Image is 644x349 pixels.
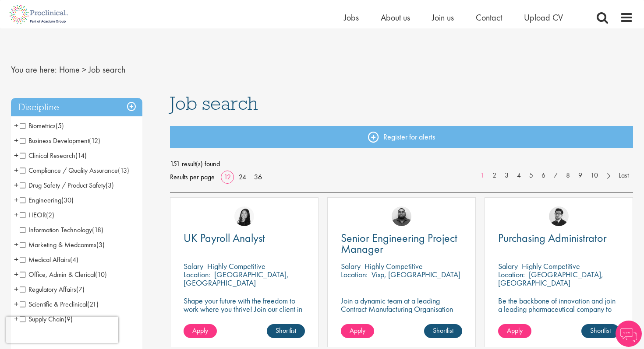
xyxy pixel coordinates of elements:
span: Salary [341,261,361,271]
span: Location: [341,269,368,279]
a: 10 [586,171,602,181]
span: + [14,312,18,325]
span: Senior Engineering Project Manager [341,230,457,256]
p: Highly Competitive [207,261,265,271]
span: Purchasing Administrator [498,230,607,245]
span: Compliance / Quality Assurance [20,166,129,175]
a: Shortlist [424,324,462,338]
span: (2) [46,210,54,220]
span: (13) [118,166,129,175]
span: (18) [92,225,103,234]
span: Compliance / Quality Assurance [20,166,118,175]
p: Shape your future with the freedom to work where you thrive! Join our client in a hybrid role tha... [184,297,305,321]
span: (7) [76,285,85,294]
span: Biometrics [20,121,56,130]
span: 151 result(s) found [170,157,633,171]
span: (3) [106,181,114,190]
a: 3 [500,171,513,181]
p: Be the backbone of innovation and join a leading pharmaceutical company to help keep life-changin... [498,297,619,330]
h3: Discipline [11,98,142,117]
span: (3) [96,240,105,249]
span: (4) [70,255,78,264]
span: + [14,149,18,162]
a: Shortlist [581,324,619,338]
span: + [14,208,18,221]
span: (12) [89,136,100,145]
span: (21) [87,300,99,309]
a: breadcrumb link [59,64,80,75]
p: Join a dynamic team at a leading Contract Manufacturing Organisation (CMO) and contribute to grou... [341,297,462,338]
span: Supply Chain [20,314,64,324]
span: Supply Chain [20,314,73,324]
span: Scientific & Preclinical [20,300,99,309]
p: [GEOGRAPHIC_DATA], [GEOGRAPHIC_DATA] [184,269,289,288]
a: Todd Wigmore [549,206,569,226]
p: Highly Competitive [522,261,580,271]
span: (10) [95,270,107,279]
span: Marketing & Medcomms [20,240,105,249]
span: + [14,253,18,266]
img: Ashley Bennett [392,206,411,226]
span: Location: [498,269,525,279]
a: 36 [251,172,265,181]
a: Upload CV [524,12,563,23]
a: Senior Engineering Project Manager [341,233,462,255]
a: Apply [498,324,531,338]
span: Salary [498,261,518,271]
span: Marketing & Medcomms [20,240,96,249]
span: + [14,178,18,192]
a: 1 [476,171,488,181]
span: Biometrics [20,121,64,130]
a: 8 [562,171,574,181]
span: + [14,283,18,296]
span: Results per page [170,171,215,184]
img: Chatbot [616,321,642,347]
span: + [14,119,18,132]
a: 5 [525,171,538,181]
a: 24 [236,172,249,181]
span: + [14,134,18,147]
span: Regulatory Affairs [20,285,76,294]
span: Clinical Research [20,151,75,160]
span: Scientific & Preclinical [20,300,87,309]
span: Engineering [20,195,74,205]
span: Salary [184,261,203,271]
p: [GEOGRAPHIC_DATA], [GEOGRAPHIC_DATA] [498,269,603,288]
a: 2 [488,171,501,181]
span: UK Payroll Analyst [184,230,265,245]
a: Shortlist [267,324,305,338]
span: Medical Affairs [20,255,70,264]
span: Apply [507,326,523,335]
span: Drug Safety / Product Safety [20,181,114,190]
span: Jobs [344,12,359,23]
p: Visp, [GEOGRAPHIC_DATA] [372,269,460,279]
span: Business Development [20,136,100,145]
span: Drug Safety / Product Safety [20,181,106,190]
img: Numhom Sudsok [234,206,254,226]
a: 9 [574,171,587,181]
a: 6 [537,171,550,181]
a: Join us [432,12,454,23]
a: 12 [221,172,234,181]
a: 4 [513,171,525,181]
p: Highly Competitive [364,261,423,271]
span: + [14,268,18,281]
span: HEOR [20,210,46,220]
iframe: reCAPTCHA [6,317,118,343]
span: Business Development [20,136,89,145]
a: About us [381,12,410,23]
span: (30) [61,195,74,205]
span: Location: [184,269,210,279]
a: Apply [341,324,374,338]
a: Contact [476,12,502,23]
span: Information Technology [20,225,92,234]
span: Apply [192,326,208,335]
span: + [14,193,18,206]
a: Register for alerts [170,126,633,148]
